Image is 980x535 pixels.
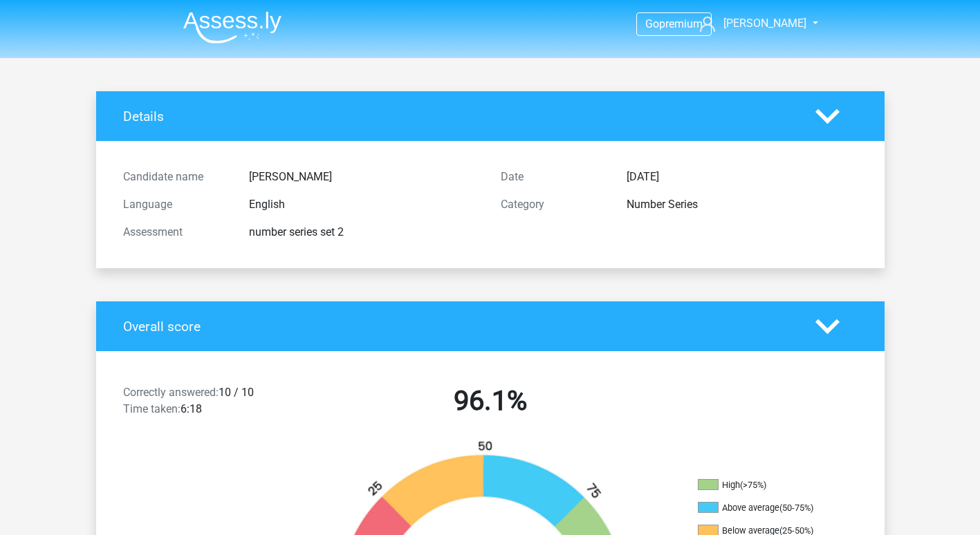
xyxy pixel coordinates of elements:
[312,384,669,417] h2: 96.1%
[239,224,490,241] div: number series set 2
[239,169,490,185] div: [PERSON_NAME]
[694,15,808,32] a: [PERSON_NAME]
[123,109,795,124] h4: Details
[113,384,302,423] div: 10 / 10 6:18
[616,169,868,185] div: [DATE]
[723,17,806,30] span: [PERSON_NAME]
[637,15,711,33] a: Gopremium
[239,196,490,213] div: English
[113,169,239,185] div: Candidate name
[616,196,868,213] div: Number Series
[123,319,795,335] h4: Overall score
[698,502,836,514] li: Above average
[779,503,813,513] div: (50-75%)
[659,17,703,30] span: premium
[698,479,836,491] li: High
[490,196,616,213] div: Category
[183,11,281,44] img: Assessly
[490,169,616,185] div: Date
[123,402,181,415] span: Time taken:
[645,17,659,30] span: Go
[113,224,239,241] div: Assessment
[113,196,239,213] div: Language
[740,480,766,490] div: (>75%)
[123,386,219,399] span: Correctly answered:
